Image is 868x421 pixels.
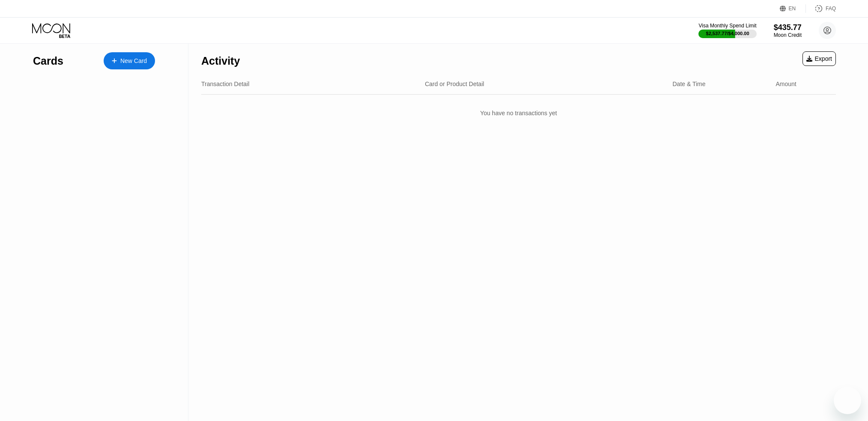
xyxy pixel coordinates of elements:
iframe: Button to launch messaging window [834,387,861,414]
div: New Card [120,57,147,65]
div: Moon Credit [774,32,802,38]
div: FAQ [806,4,836,13]
div: Amount [776,81,796,87]
div: FAQ [826,6,836,12]
div: Activity [201,55,240,67]
div: EN [789,6,796,12]
div: $2,537.77 / $4,000.00 [706,31,749,36]
div: Date & Time [672,81,705,87]
div: Transaction Detail [201,81,249,87]
div: EN [780,4,806,13]
div: Export [806,55,832,62]
div: Export [802,51,836,66]
div: Visa Monthly Spend Limit [698,23,756,29]
div: $435.77Moon Credit [774,23,802,38]
div: $435.77 [774,23,802,32]
div: Cards [33,55,63,67]
div: New Card [104,52,155,69]
div: Visa Monthly Spend Limit$2,537.77/$4,000.00 [698,23,756,38]
div: You have no transactions yet [201,101,836,125]
div: Card or Product Detail [425,81,484,87]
